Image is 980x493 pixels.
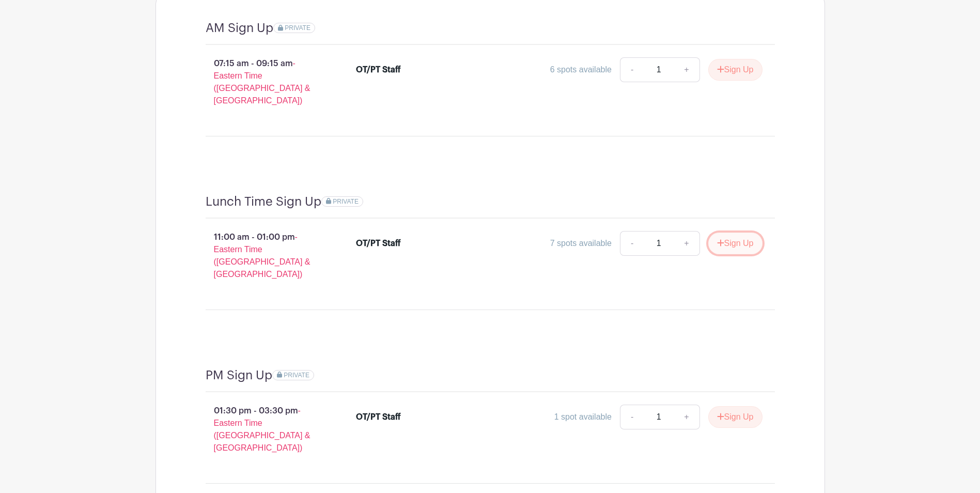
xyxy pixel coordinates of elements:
[674,405,699,429] a: +
[674,231,699,256] a: +
[356,64,401,76] div: OT/PT Staff
[674,57,699,82] a: +
[189,227,340,285] p: 11:00 am - 01:00 pm
[206,194,321,209] h4: Lunch Time Sign Up
[214,59,310,105] span: - Eastern Time ([GEOGRAPHIC_DATA] & [GEOGRAPHIC_DATA])
[189,400,340,458] p: 01:30 pm - 03:30 pm
[333,198,359,205] span: PRIVATE
[550,237,612,250] div: 7 spots available
[284,372,309,379] span: PRIVATE
[708,59,763,81] button: Sign Up
[554,411,612,423] div: 1 spot available
[189,53,340,111] p: 07:15 am - 09:15 am
[620,231,644,256] a: -
[356,411,401,423] div: OT/PT Staff
[708,233,763,254] button: Sign Up
[708,406,763,428] button: Sign Up
[356,237,401,250] div: OT/PT Staff
[206,368,272,383] h4: PM Sign Up
[214,233,310,279] span: - Eastern Time ([GEOGRAPHIC_DATA] & [GEOGRAPHIC_DATA])
[620,57,644,82] a: -
[550,64,612,76] div: 6 spots available
[214,406,310,452] span: - Eastern Time ([GEOGRAPHIC_DATA] & [GEOGRAPHIC_DATA])
[285,24,310,32] span: PRIVATE
[620,405,644,429] a: -
[206,21,273,36] h4: AM Sign Up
